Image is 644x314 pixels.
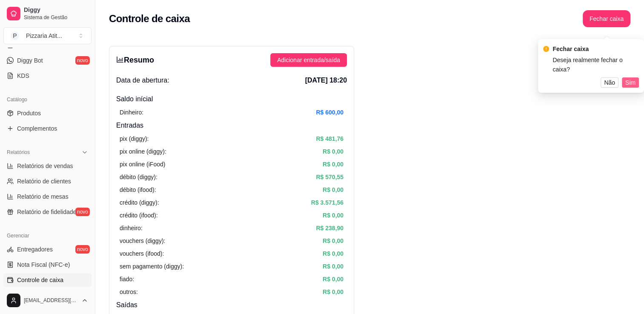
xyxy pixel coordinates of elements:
[316,172,343,182] article: R$ 570,55
[24,297,78,304] span: [EMAIL_ADDRESS][DOMAIN_NAME]
[17,71,29,80] span: KDS
[270,53,347,67] button: Adicionar entrada/saída
[17,260,70,269] span: Nota Fiscal (NFC-e)
[17,109,41,117] span: Produtos
[17,124,57,133] span: Complementos
[3,69,92,83] a: KDS
[3,106,92,120] a: Produtos
[3,243,92,256] a: Entregadoresnovo
[120,249,164,258] article: vouchers (ifood):
[17,177,71,186] span: Relatório de clientes
[311,198,343,207] article: R$ 3.571,56
[601,77,618,88] button: Não
[3,174,92,188] a: Relatório de clientes
[116,56,124,63] span: bar-chart
[120,211,157,220] article: crédito (ifood):
[120,236,165,245] article: vouchers (diggy):
[17,276,63,284] span: Controle de caixa
[120,172,157,182] article: débito (diggy):
[3,190,92,203] a: Relatório de mesas
[323,236,343,245] article: R$ 0,00
[583,10,630,27] button: Fechar caixa
[116,75,169,86] span: Data de abertura:
[17,192,69,201] span: Relatório de mesas
[116,54,154,66] h3: Resumo
[120,274,134,284] article: fiado:
[552,44,639,54] div: Fechar caixa
[3,273,92,287] a: Controle de caixa
[11,31,19,40] span: P
[24,14,88,21] span: Sistema de Gestão
[17,245,53,254] span: Entregadores
[3,290,92,311] button: [EMAIL_ADDRESS][DOMAIN_NAME]
[17,208,76,216] span: Relatório de fidelidade
[316,134,343,143] article: R$ 481,76
[323,262,343,271] article: R$ 0,00
[120,108,143,117] article: Dinheiro:
[622,77,639,88] button: Sim
[323,147,343,156] article: R$ 0,00
[120,160,165,169] article: pix online (iFood)
[120,223,143,233] article: dinheiro:
[120,147,166,156] article: pix online (diggy):
[316,108,343,117] article: R$ 600,00
[3,54,92,67] a: Diggy Botnovo
[3,3,92,24] a: DiggySistema de Gestão
[552,55,639,74] div: Deseja realmente fechar o caixa?
[3,229,92,243] div: Gerenciar
[120,287,138,297] article: outros:
[323,274,343,284] article: R$ 0,00
[24,6,88,14] span: Diggy
[543,46,549,52] span: exclamation-circle
[323,185,343,194] article: R$ 0,00
[277,55,340,65] span: Adicionar entrada/saída
[109,12,190,26] h2: Controle de caixa
[120,262,184,271] article: sem pagamento (diggy):
[3,93,92,106] div: Catálogo
[116,94,347,104] h4: Saldo inícial
[604,78,615,87] span: Não
[316,223,343,233] article: R$ 238,90
[323,249,343,258] article: R$ 0,00
[120,185,156,194] article: débito (ifood):
[305,75,347,86] span: [DATE] 18:20
[3,122,92,135] a: Complementos
[625,78,635,87] span: Sim
[17,56,43,65] span: Diggy Bot
[17,162,73,170] span: Relatórios de vendas
[323,211,343,220] article: R$ 0,00
[323,160,343,169] article: R$ 0,00
[26,31,62,40] div: Pizzaria Atit ...
[116,120,347,131] h4: Entradas
[116,300,347,310] h4: Saídas
[323,287,343,297] article: R$ 0,00
[7,149,30,156] span: Relatórios
[3,205,92,219] a: Relatório de fidelidadenovo
[120,198,159,207] article: crédito (diggy):
[3,258,92,271] a: Nota Fiscal (NFC-e)
[3,27,92,44] button: Select a team
[120,134,149,143] article: pix (diggy):
[3,159,92,173] a: Relatórios de vendas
